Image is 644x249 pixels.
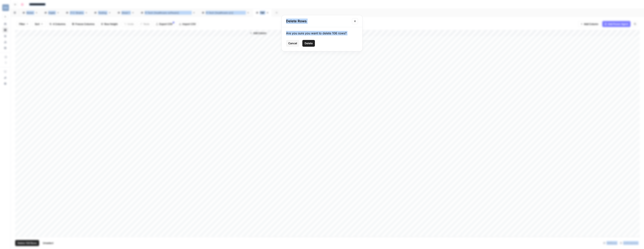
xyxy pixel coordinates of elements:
[286,19,350,24] h2: Delete Rows
[288,41,297,45] span: Cancel
[286,31,358,35] div: Are you sure you want to delete 106 rows?
[352,18,358,24] button: Close modal
[302,40,315,47] button: Delete
[286,40,299,47] button: Cancel
[305,41,313,45] span: Delete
